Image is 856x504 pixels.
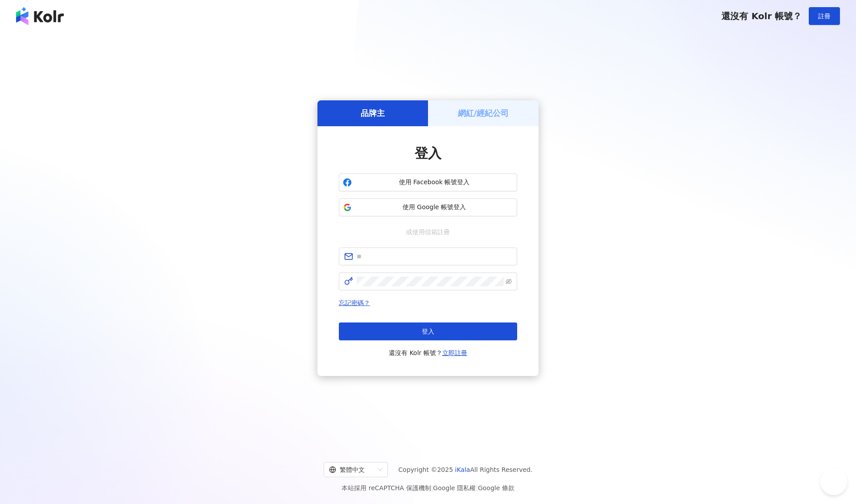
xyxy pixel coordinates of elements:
button: 登入 [339,322,517,340]
span: 或使用信箱註冊 [400,227,456,237]
span: eye-invisible [506,278,512,285]
h5: 品牌主 [361,107,385,119]
span: 使用 Google 帳號登入 [355,203,513,212]
a: 忘記密碼？ [339,299,370,306]
span: 登入 [422,328,434,335]
a: Google 隱私權 [433,484,476,492]
span: | [431,484,433,492]
div: 繁體中文 [329,463,374,477]
span: 註冊 [818,12,831,20]
button: 使用 Google 帳號登入 [339,198,517,216]
span: Copyright © 2025 All Rights Reserved. [399,464,533,475]
span: 登入 [415,145,441,161]
span: | [476,484,478,492]
span: 使用 Facebook 帳號登入 [355,178,513,187]
span: 還沒有 Kolr 帳號？ [389,347,467,358]
a: Google 條款 [478,484,514,492]
span: 還沒有 Kolr 帳號？ [721,11,802,21]
span: 本站採用 reCAPTCHA 保護機制 [342,483,514,493]
img: logo [16,7,64,25]
button: 使用 Facebook 帳號登入 [339,174,517,191]
a: iKala [455,466,470,473]
button: 註冊 [809,7,840,25]
h5: 網紅/經紀公司 [458,107,509,119]
a: 立即註冊 [442,349,467,356]
iframe: Help Scout Beacon - Open [820,468,847,495]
